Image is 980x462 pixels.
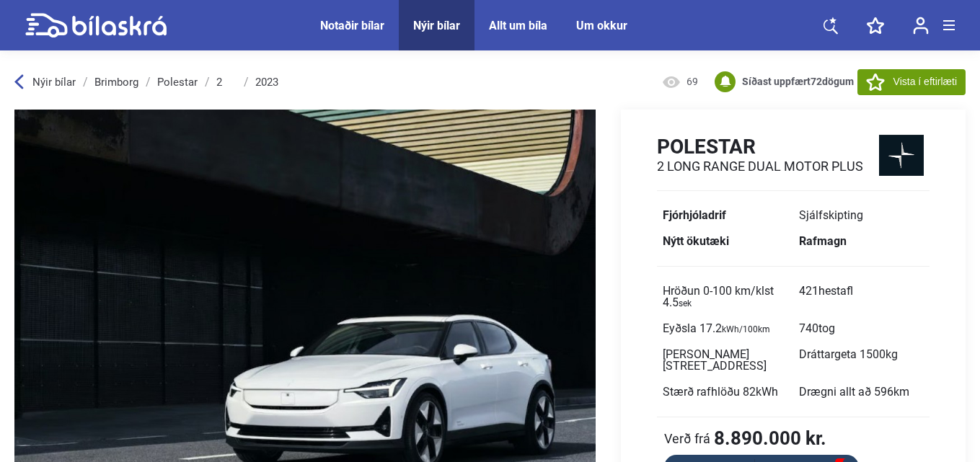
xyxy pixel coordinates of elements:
span: kWh [756,385,778,399]
span: Dráttargeta 1500 [799,347,898,361]
a: Nýir bílar [413,19,460,32]
span: km [893,385,909,399]
span: hestafl [818,284,853,298]
sub: kWh/100km [722,324,770,334]
span: kg [886,347,898,361]
span: 421 [799,284,853,298]
span: Sjálfskipting [799,208,863,222]
a: Brimborg [94,76,138,88]
span: [PERSON_NAME][STREET_ADDRESS] [663,347,767,373]
a: Notaðir bílar [320,19,384,32]
span: Vista í eftirlæti [893,74,957,89]
span: Stærð rafhlöðu 82 [663,385,778,399]
b: Rafmagn [799,234,847,248]
span: Hröðun 0-100 km/klst 4.5 [663,284,774,309]
span: Verð frá [664,431,710,445]
a: Um okkur [576,19,627,32]
sub: sek [679,298,692,308]
span: 740 [799,321,835,335]
span: tog [818,321,835,335]
b: Fjórhjóladrif [663,208,726,222]
a: Polestar [157,76,198,88]
img: user-login.svg [913,17,929,35]
button: Vista í eftirlæti [857,69,966,95]
span: Drægni allt að 596 [799,385,909,399]
h2: 2 Long range Dual motor Plus [657,159,863,174]
b: Síðast uppfært dögum [742,76,854,87]
span: Nýir bílar [32,76,76,89]
b: Nýtt ökutæki [663,234,729,248]
span: 72 [811,76,822,87]
h1: Polestar [657,135,863,159]
a: 2023 [255,76,278,88]
b: 8.890.000 kr. [714,429,826,448]
span: Eyðsla 17.2 [663,321,770,335]
a: 2 [216,76,237,88]
span: 69 [687,75,705,89]
a: Allt um bíla [489,19,547,32]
